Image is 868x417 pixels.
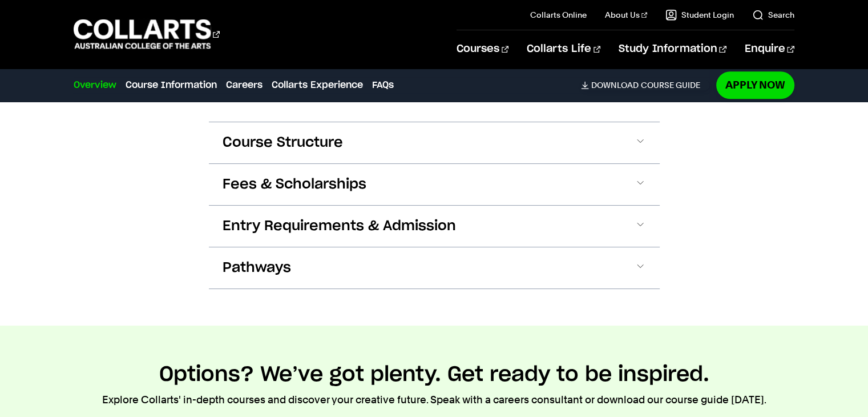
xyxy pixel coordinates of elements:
[223,259,291,277] span: Pathways
[209,122,660,163] button: Course Structure
[752,9,794,21] a: Search
[372,78,394,92] a: FAQs
[530,9,587,21] a: Collarts Online
[159,362,709,387] h2: Options? We’ve got plenty. Get ready to be inspired.
[457,30,508,68] a: Courses
[74,18,220,50] div: Go to homepage
[223,134,343,152] span: Course Structure
[591,80,639,90] span: Download
[619,30,726,68] a: Study Information
[745,30,794,68] a: Enquire
[209,164,660,205] button: Fees & Scholarships
[665,9,734,21] a: Student Login
[527,30,600,68] a: Collarts Life
[272,78,363,92] a: Collarts Experience
[209,247,660,288] button: Pathways
[716,71,794,98] a: Apply Now
[223,217,456,235] span: Entry Requirements & Admission
[605,9,647,21] a: About Us
[226,78,263,92] a: Careers
[74,78,116,92] a: Overview
[209,206,660,247] button: Entry Requirements & Admission
[223,175,366,194] span: Fees & Scholarships
[126,78,217,92] a: Course Information
[581,80,709,90] a: DownloadCourse Guide
[102,392,766,408] p: Explore Collarts' in-depth courses and discover your creative future. Speak with a careers consul...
